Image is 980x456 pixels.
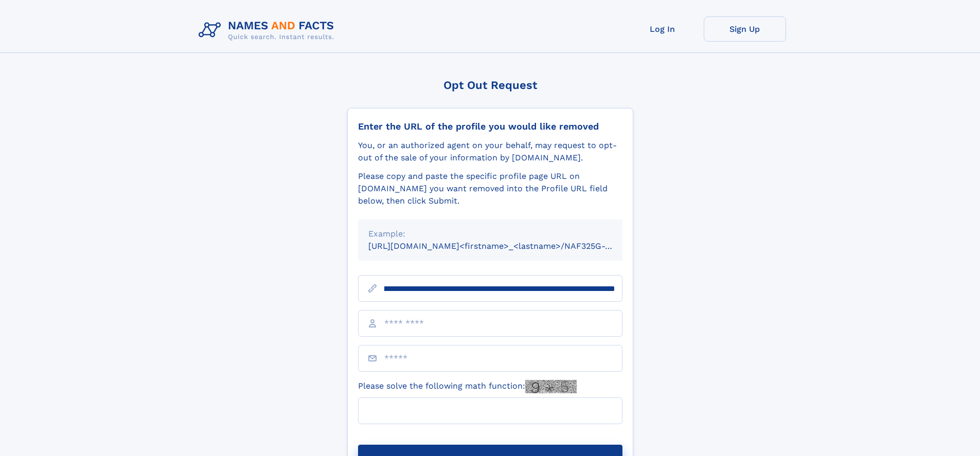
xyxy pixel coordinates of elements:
[358,121,622,132] div: Enter the URL of the profile you would like removed
[704,16,786,42] a: Sign Up
[194,16,343,44] img: Logo Names and Facts
[368,228,612,240] div: Example:
[358,170,622,207] div: Please copy and paste the specific profile page URL on [DOMAIN_NAME] you want removed into the Pr...
[358,139,622,164] div: You, or an authorized agent on your behalf, may request to opt-out of the sale of your informatio...
[347,79,633,92] div: Opt Out Request
[368,241,642,251] small: [URL][DOMAIN_NAME]<firstname>_<lastname>/NAF325G-xxxxxxxx
[358,380,577,393] label: Please solve the following math function:
[621,16,704,42] a: Log In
